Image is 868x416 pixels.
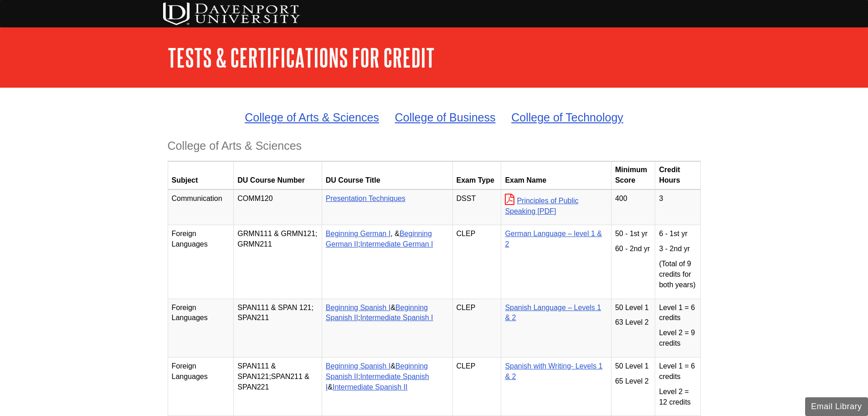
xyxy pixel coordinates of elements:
[360,240,433,248] a: Intermediate German I
[452,299,501,357] td: CLEP
[326,230,390,237] a: Beginning German I
[615,229,652,239] p: 50 - 1st yr
[245,111,379,124] a: College of Arts & Sciences
[168,299,234,357] td: Foreign Languages
[168,357,234,416] td: Foreign Languages
[805,397,868,416] button: Email Library
[659,229,696,239] p: 6 - 1st yr
[234,161,322,190] th: DU Course Number
[326,362,428,380] a: Beginning Spanish II
[501,161,611,190] th: Exam Name
[611,161,655,190] th: Minimum Score
[659,387,696,408] p: Level 2 = 12 credits
[360,314,433,321] a: Intermediate Spanish I
[452,357,501,416] td: CLEP
[326,304,390,311] a: Beginning Spanish I
[234,299,322,357] td: SPAN111 & SPAN 121; SPAN211
[615,376,652,387] p: 65 Level 2
[322,299,452,357] td: & ;
[511,111,623,124] a: College of Technology
[452,190,501,225] td: DSST
[395,111,496,124] a: College of Business
[659,259,696,290] p: (Total of 9 credits for both years)
[234,190,322,225] td: COMM120
[326,362,390,370] a: Beginning Spanish I
[659,244,696,254] p: 3 - 2nd yr
[505,197,578,215] a: Principles of Public Speaking
[611,190,655,225] td: 400
[452,161,501,190] th: Exam Type
[655,190,700,225] td: 3
[168,190,234,225] td: Communication
[655,161,700,190] th: Credit Hours
[322,357,452,416] td: & ; &
[505,304,601,322] a: Spanish Language – Levels 1 & 2
[168,161,234,190] th: Subject
[505,230,602,248] a: German Language – level 1 & 2
[659,303,696,324] p: Level 1 = 6 credits
[615,303,652,313] p: 50 Level 1
[168,139,701,153] h3: College of Arts & Sciences
[237,229,318,250] p: GRMN111 & GRMN121; GRMN211
[333,383,408,391] a: Intermediate Spanish II
[326,373,429,391] a: Intermediate Spanish I
[163,2,300,25] img: DU Testing Services
[659,361,696,382] p: Level 1 = 6 credits
[168,225,234,299] td: Foreign Languages
[615,244,652,254] p: 60 - 2nd yr
[615,317,652,328] p: 63 Level 2
[659,328,696,349] p: Level 2 = 9 credits
[326,195,406,202] a: Presentation Techniques
[615,361,652,372] p: 50 Level 1
[168,43,435,72] a: Tests & Certifications for Credit
[322,161,452,190] th: DU Course Title
[234,357,322,416] td: SPAN111 & SPAN121;SPAN211 & SPAN221
[505,362,602,380] a: Spanish with Writing- Levels 1 & 2
[452,225,501,299] td: CLEP
[322,225,452,299] td: , & ;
